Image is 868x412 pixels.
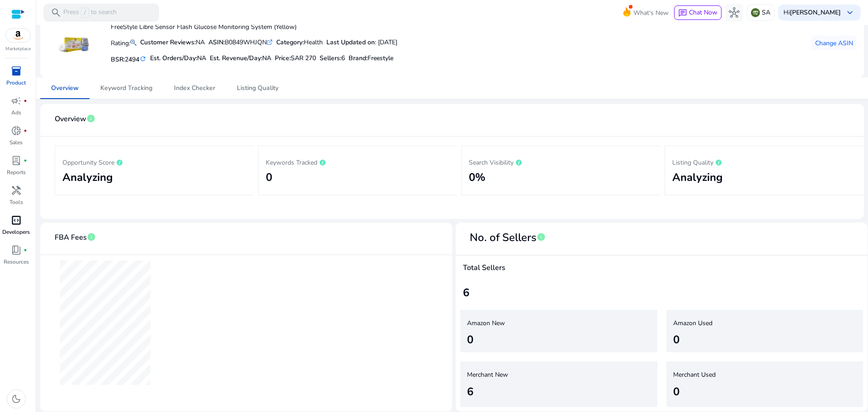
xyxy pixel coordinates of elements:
span: Overview [51,85,79,91]
span: No. of Sellers [463,230,537,246]
span: Overview [55,111,86,127]
span: hub [729,7,740,18]
span: book_4 [11,245,22,256]
div: 0 [673,384,679,400]
p: Developers [2,228,30,236]
p: Sales [9,138,23,147]
p: Rating: [111,37,137,48]
h5: Est. Orders/Day: [150,55,206,62]
div: 6 [467,384,473,400]
p: Ads [11,109,21,117]
h2: 0% [469,171,653,184]
span: chat [678,9,687,18]
span: fiber_manual_record [24,159,27,162]
span: NA [197,54,206,62]
p: Keywords Tracked [266,156,450,167]
div: B0849WHJQN [208,38,273,47]
h5: Est. Revenue/Day: [210,55,271,62]
span: SAR 270 [291,54,316,62]
b: Category: [276,38,304,47]
span: campaign [11,95,22,106]
p: Marketplace [5,46,31,52]
span: handyman [11,185,22,196]
h2: Analyzing [672,171,856,184]
h4: Total Sellers [463,264,860,272]
div: : [DATE] [326,38,397,47]
b: Customer Reviews: [140,38,196,47]
div: Health [276,38,323,47]
span: code_blocks [11,215,22,226]
p: Tools [9,198,23,206]
button: Change ASIN [811,36,857,50]
b: ASIN: [208,38,225,47]
p: SA [762,5,770,20]
mat-icon: refresh [139,55,146,63]
p: Product [6,79,26,87]
span: keyboard_arrow_down [844,7,855,18]
p: Hi [783,9,841,16]
h5: Amazon New [467,320,639,327]
div: NA [140,38,205,47]
span: Brand [349,54,366,62]
span: inventory_2 [11,66,22,76]
h5: Merchant Used [673,371,845,379]
div: 0 [673,331,679,348]
p: Opportunity Score [62,156,246,167]
h5: Amazon Used [673,320,845,327]
span: Freestyle [368,54,393,62]
span: fiber_manual_record [24,129,27,133]
span: / [81,8,89,18]
span: fiber_manual_record [24,99,27,103]
span: Keyword Tracking [100,85,152,91]
p: Resources [4,258,29,266]
b: [PERSON_NAME] [790,8,841,17]
span: Change ASIN [815,38,853,48]
span: info [537,232,546,242]
p: Press to search [63,8,117,18]
button: hub [725,4,743,22]
b: Last Updated on [326,38,375,47]
span: info [87,232,96,242]
img: amazon.svg [6,28,30,42]
h4: FreeStyle Libre Sensor Flash Glucose Monitoring System (Yellow) [111,24,397,31]
span: dark_mode [11,393,22,404]
span: Index Checker [174,85,215,91]
span: 6 [341,54,345,62]
h5: : [349,55,393,62]
span: donut_small [11,125,22,136]
h5: BSR: [111,54,146,64]
p: Reports [7,168,26,176]
h5: Merchant New [467,371,639,379]
span: fiber_manual_record [24,248,27,252]
p: Search Visibility [469,156,653,167]
button: chatChat Now [674,5,722,20]
img: sa.svg [751,8,760,17]
h5: Sellers: [320,55,345,62]
span: info [86,114,95,123]
span: Listing Quality [237,85,278,91]
h2: Analyzing [62,171,246,184]
span: What's New [633,5,669,21]
span: 2494 [125,55,139,64]
h2: 0 [266,171,450,184]
span: FBA Fees [55,230,87,246]
span: lab_profile [11,155,22,166]
p: Listing Quality [672,156,856,167]
h5: Price: [275,55,316,62]
span: NA [262,54,271,62]
span: search [51,7,61,18]
span: Chat Now [689,8,717,17]
div: 6 [463,284,860,301]
div: 0 [467,331,473,348]
img: 61i0US9EP2L.jpg [58,26,92,60]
